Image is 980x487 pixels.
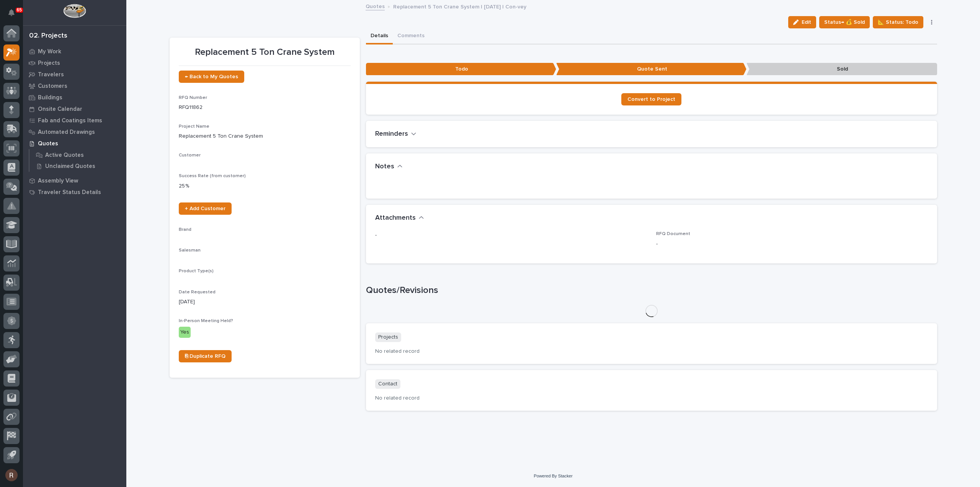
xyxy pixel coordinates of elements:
p: Automated Drawings [38,129,95,136]
a: Active Quotes [29,150,126,160]
span: + Add Customer [185,206,225,211]
span: Customer [179,153,201,158]
p: No related record [375,348,928,355]
button: users-avatar [3,467,20,483]
p: Contact [375,379,400,389]
div: Notifications65 [10,9,20,21]
button: Comments [393,28,429,44]
p: - [656,240,928,248]
span: RFQ Number [179,95,207,100]
a: Traveler Status Details [23,186,126,198]
a: ← Back to My Quotes [179,71,244,83]
a: Unclaimed Quotes [29,161,126,171]
span: Salesman [179,248,201,253]
a: Customers [23,80,126,92]
h1: Quotes/Revisions [366,285,937,296]
a: Travelers [23,69,126,80]
span: Status→ 💰 Sold [824,18,865,27]
p: [DATE] [179,298,351,306]
p: Customers [38,83,67,90]
button: Status→ 💰 Sold [819,16,870,28]
p: Travelers [38,71,64,78]
a: Fab and Coatings Items [23,115,126,126]
span: Project Name [179,124,209,129]
button: Notes [375,163,403,171]
p: 65 [17,7,22,13]
p: Sold [746,63,937,76]
p: Projects [375,332,401,342]
a: ⎘ Duplicate RFQ [179,350,232,362]
div: 02. Projects [29,32,67,40]
p: 25 % [179,182,351,190]
button: Attachments [375,214,424,222]
p: Replacement 5 Ton Crane System | [DATE] | Con-vey [393,2,526,10]
p: Quote Sent [556,63,746,76]
p: Fab and Coatings Items [38,117,102,124]
p: My Work [38,48,61,55]
span: Date Requested [179,290,216,295]
a: My Work [23,46,126,57]
p: No related record [375,395,928,401]
a: Convert to Project [621,93,681,105]
span: Success Rate (from customer) [179,174,246,178]
p: Replacement 5 Ton Crane System [179,47,351,58]
p: - [375,231,647,239]
a: + Add Customer [179,202,232,215]
a: Buildings [23,92,126,103]
img: Workspace Logo [63,4,86,18]
p: Assembly View [38,178,78,184]
a: Quotes [366,2,385,10]
span: ⎘ Duplicate RFQ [185,354,225,359]
span: Product Type(s) [179,269,214,273]
h2: Reminders [375,130,408,138]
button: Notifications [3,5,20,21]
p: Quotes [38,140,58,147]
span: ← Back to My Quotes [185,74,238,79]
a: Quotes [23,138,126,149]
button: Edit [788,16,816,28]
a: Assembly View [23,175,126,186]
span: 📐 Status: Todo [878,18,918,27]
span: In-Person Meeting Held? [179,319,233,323]
a: Powered By Stacker [534,474,572,478]
p: Buildings [38,94,62,101]
button: Reminders [375,130,416,138]
span: Brand [179,227,191,232]
button: Details [366,28,393,44]
h2: Attachments [375,214,416,222]
p: RFQ11862 [179,104,351,112]
a: Onsite Calendar [23,103,126,115]
p: Active Quotes [45,152,84,159]
span: Convert to Project [627,97,675,102]
p: Unclaimed Quotes [45,163,95,170]
p: Onsite Calendar [38,106,82,113]
h2: Notes [375,163,394,171]
a: Projects [23,57,126,69]
button: 📐 Status: Todo [873,16,923,28]
p: Projects [38,60,60,67]
p: Replacement 5 Ton Crane System [179,132,351,140]
span: Edit [802,19,811,26]
span: RFQ Document [656,232,690,236]
div: Yes [179,327,191,338]
a: Automated Drawings [23,126,126,138]
p: Todo [366,63,556,76]
p: Traveler Status Details [38,189,101,196]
